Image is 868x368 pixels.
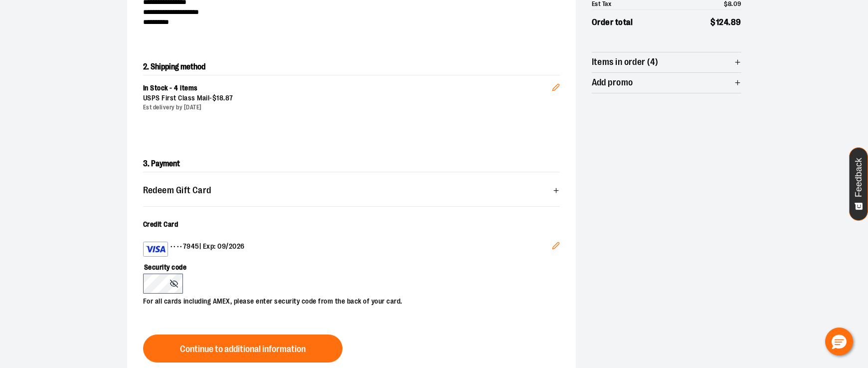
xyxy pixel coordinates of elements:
[592,78,633,87] span: Add promo
[592,73,741,93] button: Add promo
[544,67,568,102] button: Edit
[710,17,716,27] span: $
[180,345,306,354] span: Continue to additional information
[854,158,864,197] span: Feedback
[716,17,729,27] span: 124
[143,242,552,257] div: •••• 7945 | Exp: 09/2026
[143,257,550,274] label: Security code
[225,94,233,102] span: 87
[216,94,223,102] span: 18
[143,83,552,93] div: In Stock - 4 items
[143,59,560,75] h2: 2. Shipping method
[825,328,853,356] button: Hello, have a question? Let’s chat.
[143,156,560,172] h2: 3. Payment
[592,57,659,67] span: Items in order (4)
[728,17,731,27] span: .
[146,243,166,255] img: Visa card example showing the 16-digit card number on the front of the card
[592,16,633,29] span: Order total
[143,335,343,363] button: Continue to additional information
[212,94,217,102] span: $
[731,17,741,27] span: 89
[143,294,550,307] p: For all cards including AMEX, please enter security code from the back of your card.
[143,186,211,195] span: Redeem Gift Card
[544,234,568,261] button: Edit
[143,93,552,103] div: USPS First Class Mail -
[592,52,741,72] button: Items in order (4)
[143,180,560,200] button: Redeem Gift Card
[849,147,868,221] button: Feedback - Show survey
[223,94,225,102] span: .
[143,103,552,112] div: Est delivery by [DATE]
[143,220,178,228] span: Credit Card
